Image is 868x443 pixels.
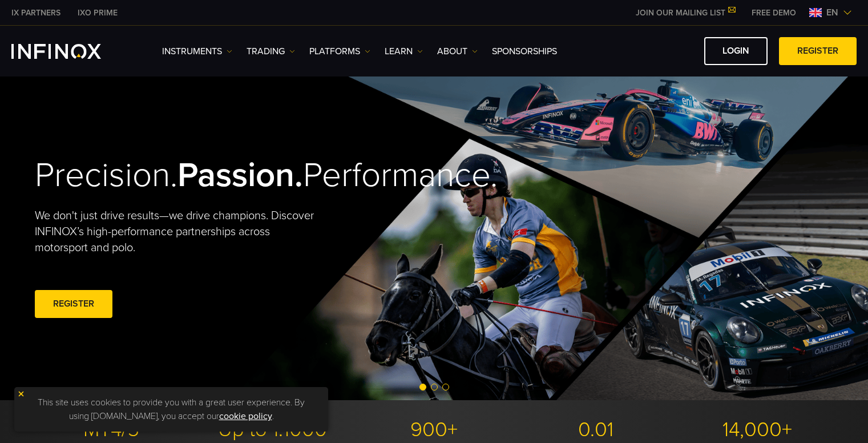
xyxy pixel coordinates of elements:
span: en [822,6,843,19]
a: INFINOX Logo [11,44,128,59]
span: Go to slide 1 [419,384,426,390]
a: PLATFORMS [309,45,370,58]
h2: Precision. Performance. [35,155,394,196]
a: TRADING [247,45,295,58]
a: LOGIN [704,37,768,65]
a: INFINOX MENU [743,7,805,19]
a: Instruments [162,45,232,58]
span: Go to slide 2 [431,384,438,390]
a: INFINOX [3,7,69,19]
a: Learn [385,45,423,58]
a: REGISTER [779,37,857,65]
strong: Passion. [177,155,303,196]
a: SPONSORSHIPS [492,45,557,58]
p: We don't just drive results—we drive champions. Discover INFINOX’s high-performance partnerships ... [35,208,322,256]
p: 0.01 [519,417,672,442]
p: 900+ [358,417,511,442]
p: 14,000+ [681,417,834,442]
span: Go to slide 3 [442,384,449,390]
a: JOIN OUR MAILING LIST [627,8,743,18]
a: INFINOX [69,7,126,19]
p: This site uses cookies to provide you with a great user experience. By using [DOMAIN_NAME], you a... [20,393,322,426]
a: ABOUT [437,45,478,58]
a: REGISTER [35,290,112,318]
img: yellow close icon [17,390,25,398]
a: cookie policy [219,410,272,422]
